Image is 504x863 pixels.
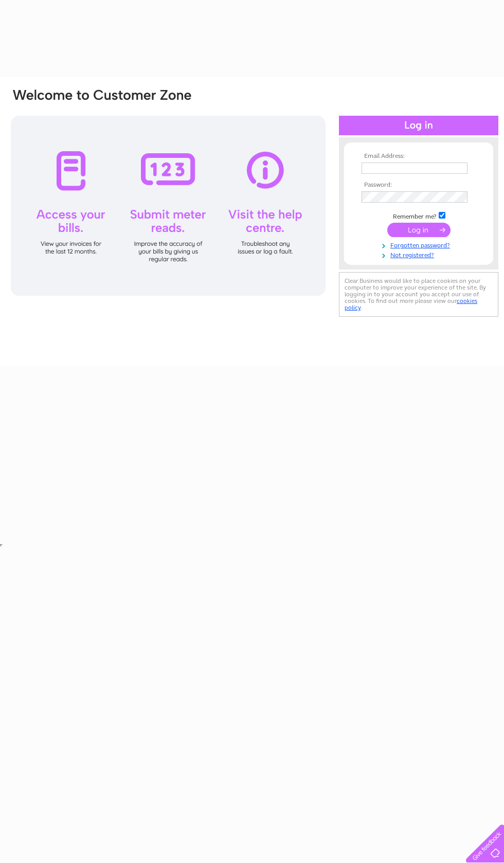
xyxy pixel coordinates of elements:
div: Clear Business would like to place cookies on your computer to improve your experience of the sit... [339,272,498,317]
a: Forgotten password? [362,240,478,249]
input: Submit [387,223,451,237]
td: Remember me? [359,210,478,221]
a: Not registered? [362,249,478,259]
a: cookies policy [345,297,477,311]
th: Email Address: [359,153,478,160]
th: Password: [359,182,478,189]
